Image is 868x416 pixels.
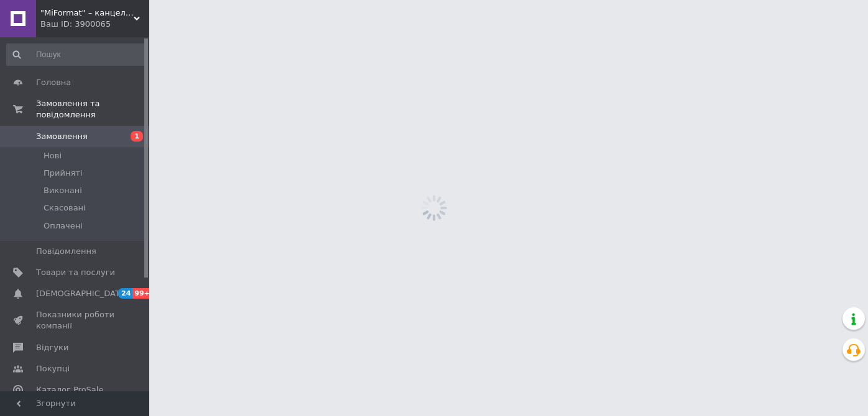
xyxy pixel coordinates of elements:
[44,185,82,196] span: Виконані
[36,309,115,332] span: Показники роботи компанії
[44,150,62,161] span: Нові
[44,220,83,232] span: Оплачені
[40,7,134,19] span: "MiFormat" – канцелярія для офісу та школи, упаковочні матеріали!
[44,168,82,179] span: Прийняті
[118,288,132,299] span: 24
[36,363,70,374] span: Покупці
[36,384,103,396] span: Каталог ProSale
[40,19,149,30] div: Ваш ID: 3900065
[36,77,71,88] span: Головна
[36,246,96,257] span: Повідомлення
[36,267,115,278] span: Товари та послуги
[132,288,153,299] span: 99+
[36,131,88,142] span: Замовлення
[36,342,68,353] span: Відгуки
[131,131,143,142] span: 1
[36,98,149,120] span: Замовлення та повідомлення
[44,202,86,214] span: Скасовані
[36,288,128,299] span: [DEMOGRAPHIC_DATA]
[6,43,147,66] input: Пошук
